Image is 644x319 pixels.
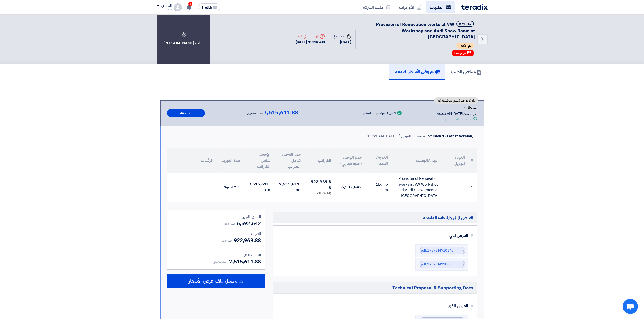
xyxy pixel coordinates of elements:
div: تم تحديث العرض في [DATE] 10:03 AM [367,133,426,139]
span: العرض المالي والملفات الداعمة [423,215,473,221]
a: الطلبات [426,1,455,13]
h5: عروض الأسعار المقدمة [395,69,440,74]
img: profile_test.png [174,3,182,11]
div: صدرت في [333,34,351,39]
td: Lump sum [366,173,392,202]
span: جنيه مصري [213,259,228,264]
td: 1 [469,173,477,202]
th: البيان/الوصف [392,148,443,173]
div: #71214 [459,22,471,26]
span: 7,515,611.88 [249,181,270,193]
a: ___1757314710683.pdf [421,262,459,267]
span: 922,969.88 [234,236,261,244]
span: تحميل ملف عرض الأسعار [189,278,237,283]
th: # [469,148,477,173]
div: العرض الفني [283,300,468,312]
a: ملخص الطلب [445,64,488,80]
span: 3 [188,2,192,6]
div: Enas [157,8,172,11]
a: ملف الشركة [359,1,395,13]
span: 7,515,611.88 [279,181,300,193]
span: جنيه مصري [221,221,236,226]
div: الضريبة [171,231,261,236]
div: [DATE] 10:15 AM [296,39,325,45]
a: عروض الأسعار المقدمة [389,64,445,80]
div: 1 من 1 بنود تم تسعيرهم [363,111,396,115]
span: 6,592,642 [237,220,261,227]
span: 7,515,611.88 [263,110,298,116]
th: المرفقات [167,148,218,173]
span: 922,969.88 [311,179,331,191]
span: تم القبول [456,43,474,49]
div: تمت مشاهدة العرض [444,116,472,122]
span: مهم جدا [454,51,466,56]
th: سعر الوحدة شامل الضرائب [274,148,305,173]
button: إخفاء [167,109,205,117]
th: الكمية/العدد [366,148,392,173]
div: المجموع الكلي [171,252,261,258]
td: 2-4 اسبوع [218,173,244,202]
div: نسخة 1 [437,105,477,111]
span: 6,592,642 [341,184,361,190]
th: الكود/الموديل [443,148,469,173]
div: Provision of Renovation works at VW Workshop and Audi Show Room at [GEOGRAPHIC_DATA] [396,176,439,198]
span: لا يوجد تقييم لعرضك الان [437,99,471,102]
div: Version 1 (Latest Version) [428,133,473,139]
span: English [201,6,212,9]
th: سعر الوحدة (جنيه مصري) [335,148,366,173]
div: Open chat [623,299,638,314]
h5: Provision of Renovation works at VW Workshop and Audi Show Room at Moharam Bek [362,21,475,40]
span: Technical Proposal & Supporting Docs [392,285,473,291]
h5: ملخص الطلب [451,69,482,74]
div: العرض المالي [283,230,468,242]
div: (14 %) VAT [309,191,331,196]
a: ___1757314710240.pdf [421,248,459,253]
div: المجموع الجزئي [171,214,261,220]
div: الموعد النهائي للرد [296,34,325,39]
span: 7,515,611.88 [229,258,261,265]
a: الأوردرات [395,1,426,13]
button: English [198,3,220,11]
th: الإجمالي شامل الضرائب [244,148,274,173]
div: أخر تحديث [DATE] 10:03 AM [437,111,477,116]
img: Teradix logo [461,4,488,10]
th: مدة التوريد [218,148,244,173]
span: جنيه مصري [247,110,262,116]
span: جنيه مصري [218,238,233,243]
div: الحساب [161,4,172,8]
span: Provision of Renovation works at VW Workshop and Audi Show Room at [GEOGRAPHIC_DATA] [376,21,475,40]
div: [DATE] [333,39,351,45]
th: الضرائب [305,148,335,173]
span: 1 [376,182,378,187]
div: طلب [PERSON_NAME] [157,15,210,64]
